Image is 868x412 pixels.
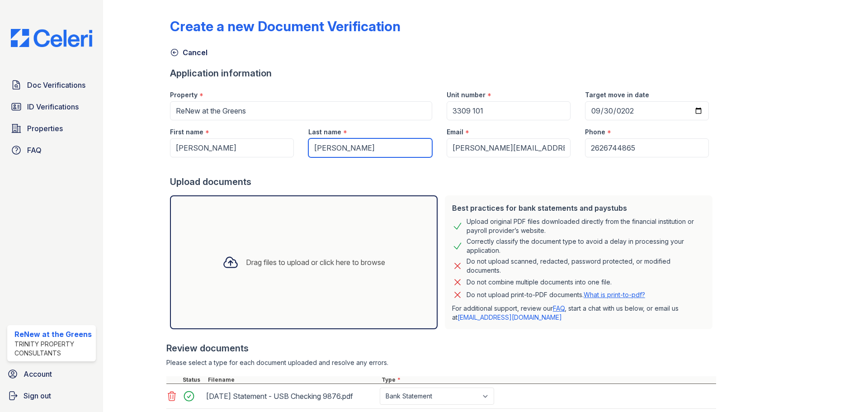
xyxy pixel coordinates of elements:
div: [DATE] Statement - USB Checking 9876.pdf [206,389,376,403]
label: Property [170,90,198,99]
span: Properties [27,123,63,134]
span: Doc Verifications [27,80,85,90]
label: Unit number [447,90,486,99]
div: Do not upload scanned, redacted, password protected, or modified documents. [467,257,705,275]
label: Last name [308,128,341,137]
div: Type [380,376,716,384]
div: ReNew at the Greens [14,329,92,340]
p: Do not upload print-to-PDF documents. [467,290,645,299]
span: Account [24,369,52,379]
a: Account [4,365,99,383]
div: Trinity Property Consultants [14,340,92,358]
span: ID Verifications [27,101,79,112]
div: Do not combine multiple documents into one file. [467,277,612,288]
a: FAQ [553,304,565,312]
div: Status [181,376,206,384]
img: CE_Logo_Blue-a8612792a0a2168367f1c8372b55b34899dd931a85d93a1a3d3e32e68fde9ad4.png [4,29,99,47]
a: What is print-to-pdf? [584,291,645,298]
label: First name [170,128,203,137]
label: Email [447,128,463,137]
span: Sign out [24,390,51,401]
label: Phone [585,128,605,137]
span: FAQ [27,145,42,156]
a: Doc Verifications [7,76,96,94]
a: ID Verifications [7,98,96,116]
div: Review documents [166,342,716,355]
div: Best practices for bank statements and paystubs [452,203,705,213]
div: Upload documents [170,175,716,188]
div: Create a new Document Verification [170,18,401,34]
div: Correctly classify the document type to avoid a delay in processing your application. [467,237,705,255]
div: Filename [206,376,380,384]
a: Cancel [170,47,208,58]
p: For additional support, review our , start a chat with us below, or email us at [452,304,705,322]
div: Please select a type for each document uploaded and resolve any errors. [166,358,716,367]
div: Upload original PDF files downloaded directly from the financial institution or payroll provider’... [467,217,705,235]
div: Application information [170,67,716,80]
a: [EMAIL_ADDRESS][DOMAIN_NAME] [458,313,562,321]
div: Drag files to upload or click here to browse [246,257,385,268]
a: Properties [7,119,96,137]
a: Sign out [4,387,99,405]
a: FAQ [7,141,96,159]
label: Target move in date [585,90,649,99]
